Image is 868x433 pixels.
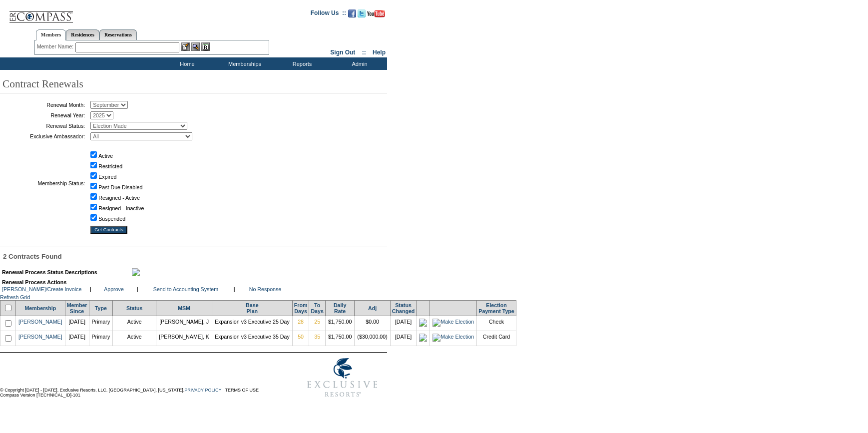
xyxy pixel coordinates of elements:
[358,9,366,17] img: Follow us on Twitter
[24,305,56,311] a: Membership
[433,319,474,327] img: Make Election
[65,316,89,331] td: [DATE]
[2,286,81,292] a: [PERSON_NAME]/Create Invoice
[8,2,73,23] img: Compass Home
[98,195,140,201] label: Resigned - Active
[18,319,62,325] a: [PERSON_NAME]
[311,8,346,20] td: Follow Us ::
[334,302,346,314] a: DailyRate
[3,253,62,260] span: 2 Contracts Found
[89,331,113,346] td: Primary
[132,268,140,276] img: maximize.gif
[36,29,66,40] a: Members
[65,331,89,346] td: [DATE]
[325,331,354,346] td: $1,750.00
[98,205,144,211] label: Resigned - Inactive
[355,316,390,331] td: $0.00
[104,286,124,292] a: Approve
[90,226,127,234] input: Get Contracts
[89,316,113,331] td: Primary
[309,331,325,346] td: 35
[2,279,66,285] b: Renewal Process Actions
[348,12,356,18] a: Become our fan on Facebook
[67,302,87,314] a: MemberSince
[292,331,309,346] td: 50
[113,331,156,346] td: Active
[181,42,190,51] img: b_edit.gif
[113,316,156,331] td: Active
[477,316,516,331] td: Check
[325,316,354,331] td: $1,750.00
[2,111,85,119] td: Renewal Year:
[98,216,125,222] label: Suspended
[367,10,385,17] img: Subscribe to our YouTube Channel
[419,319,427,327] img: icon_electionmade.gif
[212,316,292,331] td: Expansion v3 Executive 25 Day
[156,331,212,346] td: [PERSON_NAME], K
[348,9,356,17] img: Become our fan on Facebook
[390,331,417,346] td: [DATE]
[292,316,309,331] td: 28
[2,122,85,130] td: Renewal Status:
[98,184,142,190] label: Past Due Disabled
[153,286,218,292] a: Send to Accounting System
[367,12,385,18] a: Subscribe to our YouTube Channel
[355,331,390,346] td: ($30,000.00)
[66,29,99,40] a: Residences
[191,42,200,51] img: View
[126,305,143,311] a: Status
[98,153,113,159] label: Active
[98,174,116,180] label: Expired
[294,302,308,314] a: FromDays
[309,316,325,331] td: 25
[3,306,13,312] span: Select/Deselect All
[433,334,474,342] img: Make Election
[215,57,272,70] td: Memberships
[201,42,210,51] img: Reservations
[419,334,427,342] img: icon_electionmade.gif
[368,305,377,311] a: Adj
[225,388,259,393] a: TERMS OF USE
[390,316,417,331] td: [DATE]
[2,143,85,223] td: Membership Status:
[392,302,415,314] a: StatusChanged
[298,353,387,403] img: Exclusive Resorts
[330,57,387,70] td: Admin
[311,302,323,314] a: ToDays
[184,388,221,393] a: PRIVACY POLICY
[477,331,516,346] td: Credit Card
[2,269,97,275] b: Renewal Process Status Descriptions
[156,316,212,331] td: [PERSON_NAME], J
[98,163,122,169] label: Restricted
[234,286,235,292] b: |
[95,305,107,311] a: Type
[18,334,62,340] a: [PERSON_NAME]
[362,49,366,56] span: ::
[157,57,215,70] td: Home
[99,29,137,40] a: Reservations
[358,12,366,18] a: Follow us on Twitter
[478,302,514,314] a: ElectionPayment Type
[246,302,258,314] a: BasePlan
[249,286,282,292] a: No Response
[178,305,190,311] a: MSM
[272,57,330,70] td: Reports
[2,132,85,140] td: Exclusive Ambassador:
[330,49,355,56] a: Sign Out
[37,42,75,51] div: Member Name:
[137,286,138,292] b: |
[373,49,386,56] a: Help
[90,286,91,292] b: |
[212,331,292,346] td: Expansion v3 Executive 35 Day
[2,101,85,109] td: Renewal Month:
